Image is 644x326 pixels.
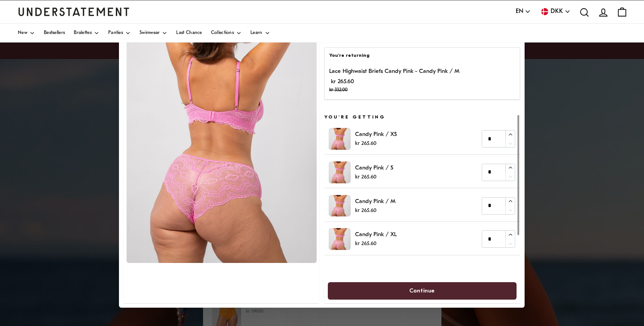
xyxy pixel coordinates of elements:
[330,52,515,59] p: You're returning
[410,282,435,299] span: Continue
[324,114,520,121] h5: You're getting
[250,24,270,42] a: Learn
[329,128,351,150] img: lace-mesh-highwaist-briefs-candy-pink-401.jpg
[18,31,27,35] span: New
[328,282,517,299] button: Continue
[211,24,241,42] a: Collections
[211,31,234,35] span: Collections
[140,31,160,35] span: Swimwear
[176,24,202,42] a: Last Chance
[551,7,563,17] span: DKK
[329,228,351,250] img: lace-mesh-highwaist-briefs-candy-pink-401.jpg
[329,195,351,216] img: lace-mesh-highwaist-briefs-candy-pink-401.jpg
[330,76,460,94] p: kr 265.60
[330,67,460,76] p: Lace Highwaist Briefs Candy Pink - Candy Pink / M
[356,140,397,148] p: kr 265.60
[18,24,35,42] a: New
[74,24,99,42] a: Bralettes
[108,24,131,42] a: Panties
[356,163,394,172] p: Candy Pink / S
[44,31,65,35] span: Bestsellers
[127,26,317,262] img: lace-mesh-highwaist-briefs-candy-pink-401.jpg
[329,161,351,183] img: lace-mesh-highwaist-briefs-candy-pink-401.jpg
[18,8,130,16] a: Understatement Homepage
[356,196,396,206] p: Candy Pink / M
[176,31,202,35] span: Last Chance
[44,24,65,42] a: Bestsellers
[108,31,123,35] span: Panties
[74,31,92,35] span: Bralettes
[516,7,523,17] span: EN
[516,7,531,17] button: EN
[356,230,397,239] p: Candy Pink / XL
[356,130,397,139] p: Candy Pink / XS
[356,206,396,215] p: kr 265.60
[330,87,348,92] strike: kr 332.00
[250,31,263,35] span: Learn
[140,24,167,42] a: Swimwear
[356,240,397,248] p: kr 265.60
[540,7,571,17] button: DKK
[356,173,394,182] p: kr 265.60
